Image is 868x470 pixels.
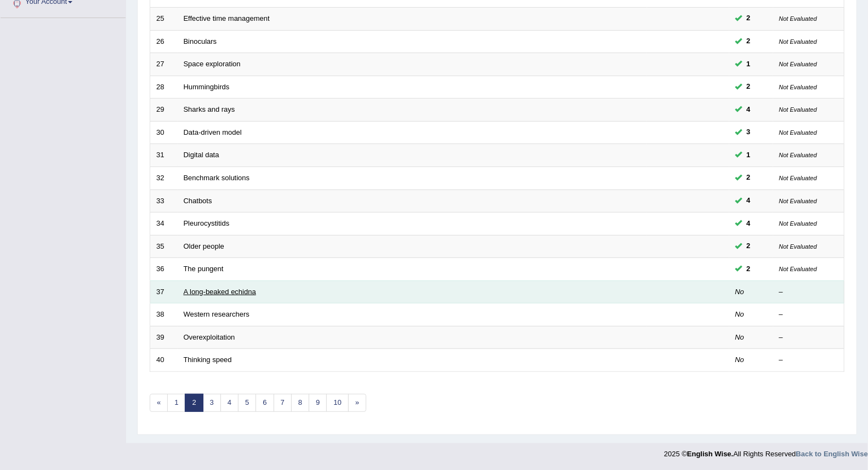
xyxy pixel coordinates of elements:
[779,84,817,90] small: Not Evaluated
[184,288,256,296] a: A long-beaked echidna
[203,394,221,412] a: 3
[150,326,178,349] td: 39
[184,128,242,136] a: Data-driven model
[735,333,745,341] em: No
[742,81,755,93] span: You can still take this question
[348,394,366,412] a: »
[309,394,327,412] a: 9
[150,303,178,326] td: 38
[742,104,755,116] span: You can still take this question
[256,394,274,412] a: 6
[150,394,168,412] a: «
[150,144,178,167] td: 31
[184,151,219,159] a: Digital data
[184,333,235,341] a: Overexploitation
[184,197,212,205] a: Chatbots
[220,394,239,412] a: 4
[742,36,755,47] span: You can still take this question
[779,243,817,250] small: Not Evaluated
[687,450,733,458] strong: English Wise.
[742,13,755,24] span: You can still take this question
[150,349,178,372] td: 40
[150,121,178,144] td: 30
[150,53,178,76] td: 27
[150,30,178,53] td: 26
[184,219,230,227] a: Pleurocystitids
[150,167,178,190] td: 32
[184,265,224,273] a: The pungent
[238,394,256,412] a: 5
[150,258,178,281] td: 36
[150,190,178,213] td: 33
[150,8,178,31] td: 25
[150,213,178,236] td: 34
[779,333,838,343] div: –
[326,394,348,412] a: 10
[167,394,185,412] a: 1
[184,174,250,182] a: Benchmark solutions
[742,240,755,252] span: You can still take this question
[779,266,817,272] small: Not Evaluated
[184,105,235,113] a: Sharks and rays
[779,355,838,365] div: –
[742,59,755,70] span: You can still take this question
[796,450,868,458] a: Back to English Wise
[779,38,817,45] small: Not Evaluated
[184,310,249,318] a: Western researchers
[742,172,755,184] span: You can still take this question
[150,235,178,258] td: 35
[735,310,745,318] em: No
[184,242,224,250] a: Older people
[150,280,178,303] td: 37
[185,394,203,412] a: 2
[742,150,755,161] span: You can still take this question
[184,60,241,68] a: Space exploration
[779,106,817,113] small: Not Evaluated
[779,220,817,227] small: Not Evaluated
[184,83,230,91] a: Hummingbirds
[742,218,755,230] span: You can still take this question
[742,195,755,207] span: You can still take this question
[274,394,292,412] a: 7
[742,263,755,275] span: You can still take this question
[779,287,838,297] div: –
[184,37,217,45] a: Binoculars
[779,152,817,158] small: Not Evaluated
[150,76,178,99] td: 28
[184,356,232,364] a: Thinking speed
[735,356,745,364] em: No
[779,309,838,320] div: –
[664,443,868,459] div: 2025 © All Rights Reserved
[779,198,817,204] small: Not Evaluated
[291,394,309,412] a: 8
[779,15,817,22] small: Not Evaluated
[742,127,755,138] span: You can still take this question
[150,99,178,122] td: 29
[779,61,817,67] small: Not Evaluated
[735,288,745,296] em: No
[184,14,270,22] a: Effective time management
[779,175,817,181] small: Not Evaluated
[779,129,817,136] small: Not Evaluated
